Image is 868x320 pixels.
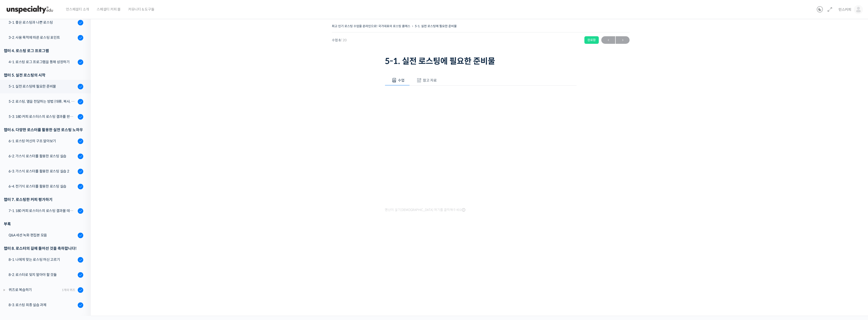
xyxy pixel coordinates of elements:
div: 챕터 4. 로스팅 로그 프로그램 [4,47,83,54]
span: ← [601,37,615,44]
div: 6-2. 가스식 로스터를 활용한 로스팅 실습 [9,153,76,159]
div: 챕터 7. 로스팅한 커피 평가하기 [4,196,83,203]
div: 6-3. 가스식 로스터를 활용한 로스팅 실습 2 [9,168,76,174]
div: 1개의 퀴즈 [62,288,75,292]
div: 5-1. 실전 로스팅에 필요한 준비물 [9,84,76,89]
span: / 20 [341,38,347,42]
div: Q&A 세션 녹화 편집본 모음 [9,232,76,238]
span: 대화 [46,167,52,171]
div: 퀴즈로 복습하기 [9,287,60,293]
span: → [616,37,630,44]
a: 홈 [2,160,33,172]
span: 설정 [78,167,84,171]
span: 민스커피 [838,7,851,12]
div: 챕터 6. 다양한 로스터를 활용한 실전 로스팅 노하우 [4,126,83,133]
div: 6-1. 로스팅 머신의 구조 알아보기 [9,138,76,144]
div: 챕터 8. 로스터의 길에 들어선 것을 축하합니다! [4,245,83,252]
a: 최고 인기 로스팅 수업을 온라인으로! 국가대표의 로스팅 클래스 [332,24,410,28]
div: 8-2. 로스터로 잊지 말아야 할 것들 [9,272,76,277]
a: 대화 [33,160,65,172]
a: 설정 [65,160,97,172]
div: 8-3. 로스팅 최종 실습 과제 [9,302,76,308]
div: 7-1. 180 커피 로스터스의 로스팅 결과물 테스트 노하우 [9,208,76,214]
div: 8-1. 나에게 맞는 로스팅 머신 고르기 [9,257,76,262]
div: 5-2. 로스팅, 열을 전달하는 방법 (대류, 복사, 전도) [9,99,76,104]
div: 완료함 [584,36,599,44]
span: 영상이 끊기[DEMOGRAPHIC_DATA] 여기를 클릭해주세요 [385,208,465,212]
span: 참고 자료 [423,78,437,83]
a: ←이전 [601,36,615,44]
span: 수업 8 [332,39,347,42]
a: 다음→ [616,36,630,44]
div: 4-1. 로스팅 로그 프로그램을 통해 성장하기 [9,59,76,65]
h1: 5-1. 실전 로스팅에 필요한 준비물 [385,56,577,66]
div: 3-2. 사용 목적에 따른 로스팅 포인트 [9,35,76,40]
span: 수업 [398,78,404,83]
div: 챕터 5. 실전 로스팅의 시작 [4,72,83,79]
div: 5-3. 180 커피 로스터스의 로스팅 결과를 판단하는 노하우 [9,114,76,119]
div: 부록 [4,221,83,227]
div: 3-1. 좋은 로스팅과 나쁜 로스팅 [9,20,76,25]
a: 5-1. 실전 로스팅에 필요한 준비물 [415,24,457,28]
div: 6-4. 전기식 로스터를 활용한 로스팅 실습 [9,184,76,189]
span: 홈 [16,167,19,171]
